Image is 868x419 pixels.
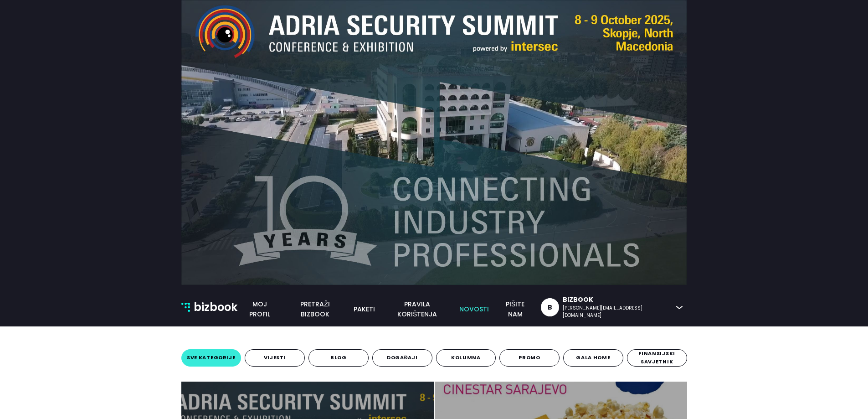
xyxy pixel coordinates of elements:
div: Bizbook [563,295,672,305]
button: sve kategorije [181,349,241,367]
a: paketi [348,304,380,314]
div: B [548,298,552,316]
img: bizbook [181,303,190,312]
button: gala home [563,349,623,367]
button: promo [499,349,560,367]
button: vijesti [245,349,305,367]
span: blog [330,354,347,362]
span: finansijski savjetnik [630,350,684,366]
span: kolumna [451,354,481,362]
a: pišite nam [494,299,536,319]
span: gala home [576,354,610,362]
a: pravila korištenja [380,299,454,319]
div: [PERSON_NAME][EMAIL_ADDRESS][DOMAIN_NAME] [563,305,672,319]
button: događaji [372,349,432,367]
a: novosti [454,304,494,314]
a: bizbook [181,299,238,316]
button: kolumna [436,349,496,367]
span: događaji [387,354,418,362]
span: promo [519,354,540,362]
a: Moj profil [237,299,282,319]
p: bizbook [194,299,237,316]
button: finansijski savjetnik [627,349,687,367]
span: sve kategorije [187,354,236,362]
a: pretraži bizbook [282,299,348,319]
span: vijesti [264,354,286,362]
button: blog [308,349,369,367]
